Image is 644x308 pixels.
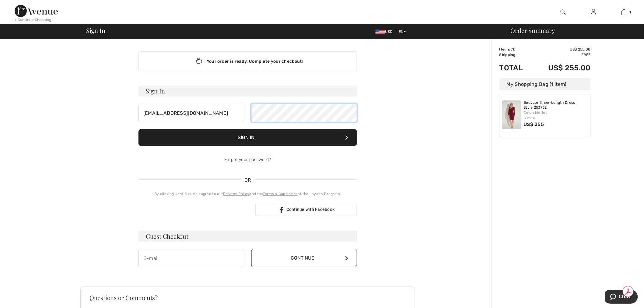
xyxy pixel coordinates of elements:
[630,9,631,15] span: 1
[138,191,357,197] div: By clicking Continue, you agree to our and the of the Loyalty Program.
[138,249,244,267] input: E-mail
[591,9,596,16] img: My Info
[224,157,271,162] a: Forgot your password?
[251,249,357,267] button: Continue
[609,9,639,16] a: 1
[605,290,638,305] iframe: Opens a widget where you can chat to one of our agents
[499,52,532,58] td: Shipping
[503,27,640,33] div: Order Summary
[15,5,58,17] img: 1ère Avenue
[499,47,532,52] td: Items ( )
[286,207,335,212] span: Continue with Facebook
[524,121,544,127] span: US$ 255
[499,58,532,78] td: Total
[135,203,254,217] iframe: Sign in with Google Button
[499,78,591,90] div: My Shopping Bag (1 Item)
[512,47,514,51] span: 1
[532,47,591,52] td: US$ 255.00
[532,52,591,58] td: Free
[138,104,244,122] input: E-mail
[138,51,357,71] div: Your order is ready. Complete your checkout!
[138,86,357,96] h3: Sign In
[86,27,105,33] span: Sign In
[524,100,588,110] a: Bodycon Knee-Length Dress Style 253752
[15,17,51,23] div: < Continue Shopping
[255,204,357,216] a: Continue with Facebook
[586,9,601,16] a: Sign In
[524,110,588,121] div: Color: Merlot Size: 6
[89,295,406,301] h3: Questions or Comments?
[223,192,249,196] a: Privacy Policy
[376,30,385,34] img: US Dollar
[241,177,254,184] span: OR
[532,58,591,78] td: US$ 255.00
[502,100,521,129] img: Bodycon Knee-Length Dress Style 253752
[376,30,395,34] span: USD
[399,30,406,34] span: EN
[138,129,357,146] button: Sign In
[263,192,298,196] a: Terms & Conditions
[621,9,627,16] img: My Bag
[561,9,566,16] img: search the website
[138,231,357,242] h3: Guest Checkout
